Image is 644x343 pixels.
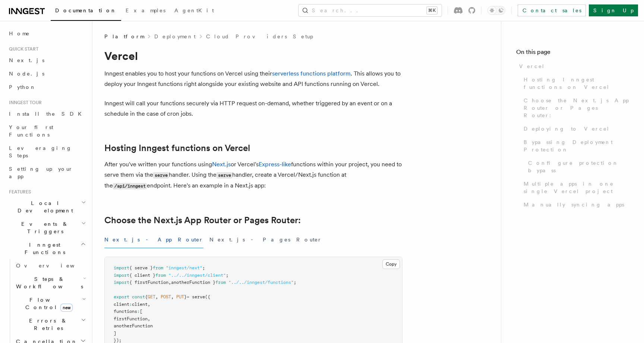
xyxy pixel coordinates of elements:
[427,7,437,14] kbd: ⌘K
[6,121,88,141] a: Your first Functions
[6,162,88,183] a: Setting up your app
[51,2,121,21] a: Documentation
[6,189,31,195] span: Features
[6,220,81,235] span: Events & Triggers
[9,111,86,117] span: Install the SDK
[13,314,88,335] button: Errors & Retries
[184,294,187,299] span: }
[161,294,171,299] span: POST
[13,275,83,290] span: Steps & Workflows
[174,7,214,13] span: AgentKit
[299,4,442,16] button: Search...⌘K
[13,317,81,332] span: Errors & Retries
[132,302,148,307] span: client
[114,309,137,314] span: functions
[6,141,88,162] a: Leveraging Steps
[525,156,629,177] a: Configure protection bypass
[259,161,291,168] a: Express-like
[154,33,196,40] a: Deployment
[217,172,232,179] code: serve
[516,60,629,73] a: Vercel
[524,76,629,91] span: Hosting Inngest functions on Vercel
[6,67,88,80] a: Node.js
[170,2,218,20] a: AgentKit
[6,27,88,40] a: Home
[215,280,226,285] span: from
[6,107,88,121] a: Install the SDK
[114,338,121,343] span: });
[129,302,132,307] span: :
[104,49,402,62] h1: Vercel
[209,231,322,248] button: Next.js - Pages Router
[104,231,203,248] button: Next.js - App Router
[519,62,545,70] span: Vercel
[228,280,294,285] span: "../../inngest/functions"
[521,198,629,211] a: Manually syncing apps
[166,265,202,270] span: "inngest/next"
[121,2,170,20] a: Examples
[155,294,158,299] span: ,
[9,124,53,138] span: Your first Functions
[9,145,72,158] span: Leveraging Steps
[226,273,228,278] span: ;
[114,280,129,285] span: import
[153,265,163,270] span: from
[60,304,73,312] span: new
[168,273,226,278] span: "../../inngest/client"
[589,4,638,16] a: Sign Up
[168,280,171,285] span: ,
[202,265,205,270] span: ;
[104,215,301,225] a: Choose the Next.js App Router or Pages Router:
[382,259,400,269] button: Copy
[6,199,81,214] span: Local Development
[13,272,88,293] button: Steps & Workflows
[55,7,117,13] span: Documentation
[6,46,38,52] span: Quick start
[6,241,80,256] span: Inngest Functions
[171,294,174,299] span: ,
[521,73,629,94] a: Hosting Inngest functions on Vercel
[6,80,88,94] a: Python
[171,280,215,285] span: anotherFunction }
[104,159,402,191] p: After you've written your functions using or Vercel's functions within your project, you need to ...
[114,265,129,270] span: import
[192,294,205,299] span: serve
[521,122,629,135] a: Deploying to Vercel
[114,273,129,278] span: import
[176,294,184,299] span: PUT
[516,48,629,60] h4: On this page
[114,331,116,336] span: ]
[524,138,629,153] span: Bypassing Deployment Protection
[13,293,88,314] button: Flow Controlnew
[6,100,42,106] span: Inngest tour
[528,159,629,174] span: Configure protection bypass
[524,201,624,208] span: Manually syncing apps
[104,33,144,40] span: Platform
[104,68,402,89] p: Inngest enables you to host your functions on Vercel using their . This allows you to deploy your...
[104,98,402,119] p: Inngest will call your functions securely via HTTP request on-demand, whether triggered by an eve...
[524,97,629,119] span: Choose the Next.js App Router or Pages Router:
[148,316,150,321] span: ,
[126,7,165,13] span: Examples
[6,217,88,238] button: Events & Triggers
[187,294,189,299] span: =
[9,166,73,179] span: Setting up your app
[145,294,148,299] span: {
[129,265,153,270] span: { serve }
[13,259,88,272] a: Overview
[9,30,30,37] span: Home
[114,323,153,328] span: anotherFunction
[114,294,129,299] span: export
[524,125,610,132] span: Deploying to Vercel
[212,161,231,168] a: Next.js
[153,172,169,179] code: serve
[9,84,36,90] span: Python
[518,4,586,16] a: Contact sales
[155,273,166,278] span: from
[129,280,168,285] span: { firstFunction
[113,183,147,189] code: /api/inngest
[6,54,88,67] a: Next.js
[129,273,155,278] span: { client }
[6,196,88,217] button: Local Development
[294,280,296,285] span: ;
